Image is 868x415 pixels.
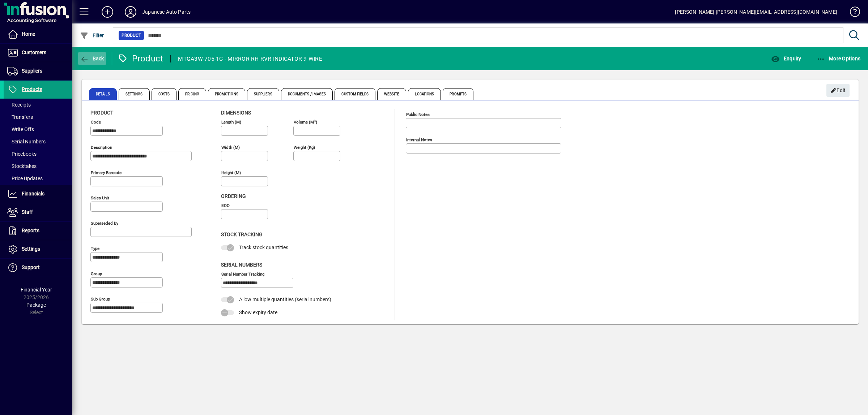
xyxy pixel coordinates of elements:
[4,222,72,240] a: Reports
[4,62,72,80] a: Suppliers
[221,145,240,150] mat-label: Width (m)
[4,148,72,160] a: Pricebooks
[314,119,316,122] sup: 3
[221,232,263,237] span: Stock Tracking
[281,88,333,100] span: Documents / Images
[4,259,72,277] a: Support
[7,114,33,120] span: Transfers
[91,145,112,150] mat-label: Description
[7,126,34,132] span: Write Offs
[406,112,430,117] mat-label: Public Notes
[122,32,141,39] span: Product
[4,160,72,172] a: Stocktakes
[22,68,42,74] span: Suppliers
[335,88,375,100] span: Custom Fields
[221,170,241,175] mat-label: Height (m)
[377,88,407,100] span: Website
[91,221,118,226] mat-label: Superseded by
[22,246,40,252] span: Settings
[675,6,837,18] div: [PERSON_NAME] [PERSON_NAME][EMAIL_ADDRESS][DOMAIN_NAME]
[830,85,846,96] span: Edit
[80,56,104,61] span: Back
[7,139,46,144] span: Serial Numbers
[443,88,473,100] span: Prompts
[22,228,39,233] span: Reports
[91,297,110,302] mat-label: Sub group
[221,271,264,276] mat-label: Serial Number tracking
[769,52,803,65] button: Enquiry
[239,297,331,302] span: Allow multiple quantities (serial numbers)
[119,5,142,18] button: Profile
[72,52,112,65] app-page-header-button: Back
[4,44,72,62] a: Customers
[7,176,43,181] span: Price Updates
[78,29,106,42] button: Filter
[4,172,72,185] a: Price Updates
[294,120,317,125] mat-label: Volume (m )
[80,33,104,38] span: Filter
[4,99,72,111] a: Receipts
[152,88,177,100] span: Costs
[221,120,241,125] mat-label: Length (m)
[91,246,99,251] mat-label: Type
[22,31,35,37] span: Home
[221,193,246,199] span: Ordering
[239,245,288,250] span: Track stock quantities
[78,52,106,65] button: Back
[4,25,72,43] a: Home
[294,145,315,150] mat-label: Weight (Kg)
[815,52,863,65] button: More Options
[817,56,861,61] span: More Options
[91,195,109,200] mat-label: Sales unit
[96,5,119,18] button: Add
[178,88,206,100] span: Pricing
[26,302,46,308] span: Package
[221,110,251,116] span: Dimensions
[208,88,245,100] span: Promotions
[221,203,230,208] mat-label: EOQ
[4,135,72,148] a: Serial Numbers
[21,287,52,293] span: Financial Year
[119,88,150,100] span: Settings
[22,209,33,215] span: Staff
[221,262,262,268] span: Serial Numbers
[89,88,117,100] span: Details
[22,264,40,270] span: Support
[7,151,37,157] span: Pricebooks
[22,49,46,55] span: Customers
[247,88,279,100] span: Suppliers
[178,53,322,65] div: MTGA3W-705-1C - MIRROR RH RVR INDICATOR 9 WIRE
[118,53,163,64] div: Product
[4,203,72,221] a: Staff
[22,86,42,92] span: Products
[239,310,277,315] span: Show expiry date
[4,123,72,135] a: Write Offs
[4,240,72,258] a: Settings
[91,271,102,276] mat-label: Group
[4,185,72,203] a: Financials
[408,88,441,100] span: Locations
[91,120,101,125] mat-label: Code
[7,163,37,169] span: Stocktakes
[771,56,801,61] span: Enquiry
[844,1,859,25] a: Knowledge Base
[142,6,191,18] div: Japanese Auto Parts
[4,111,72,123] a: Transfers
[826,84,850,97] button: Edit
[7,102,31,108] span: Receipts
[91,170,122,175] mat-label: Primary barcode
[90,110,113,116] span: Product
[406,137,432,142] mat-label: Internal Notes
[22,191,44,196] span: Financials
